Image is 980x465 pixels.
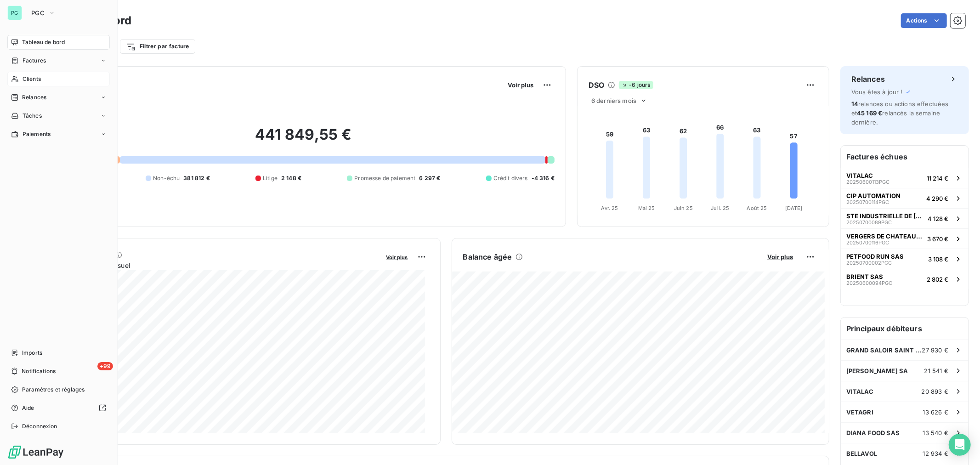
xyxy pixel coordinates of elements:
span: GRAND SALOIR SAINT NICOLAS [846,346,922,354]
span: 20250700116PGC [846,240,889,245]
button: Voir plus [505,81,536,89]
span: 20 893 € [922,388,948,395]
button: CIP AUTOMATION20250700114PGC4 290 € [841,188,969,208]
h6: DSO [589,79,604,91]
span: Paiements [23,130,51,138]
tspan: Juin 25 [674,205,693,211]
span: BRIENT SAS [846,273,883,280]
span: 4 290 € [926,195,948,202]
tspan: Avr. 25 [601,205,618,211]
button: BRIENT SAS20250600094PGC2 802 € [841,269,969,289]
span: Voir plus [386,254,408,261]
span: VITALAC [846,172,873,179]
span: 13 626 € [923,408,948,416]
span: 13 540 € [923,429,948,437]
span: 381 812 € [183,174,210,182]
span: 12 934 € [923,450,948,457]
span: Voir plus [508,81,533,89]
span: Tableau de bord [22,38,65,46]
span: Notifications [22,367,56,375]
button: Voir plus [384,253,411,261]
span: Aide [22,404,34,412]
span: Voir plus [767,253,793,261]
span: 14 [851,100,858,108]
span: 4 128 € [928,215,948,222]
span: Clients [23,75,41,83]
h6: Balance âgée [463,251,512,262]
span: 6 derniers mois [591,97,636,104]
span: Paramètres et réglages [22,386,85,394]
button: Filtrer par facture [120,39,195,54]
span: Non-échu [153,174,180,182]
button: PETFOOD RUN SAS20250700002PGC3 108 € [841,249,969,269]
span: PETFOOD RUN SAS [846,253,904,260]
button: VITALAC20250600113PGC11 214 € [841,168,969,188]
span: CIP AUTOMATION [846,192,901,199]
span: 20250700089PGC [846,220,892,225]
tspan: Juil. 25 [711,205,729,211]
span: VITALAC [846,388,873,395]
span: -6 jours [619,81,653,89]
tspan: Août 25 [747,205,767,211]
h2: 441 849,55 € [52,125,555,153]
span: [PERSON_NAME] SA [846,367,908,374]
span: Déconnexion [22,422,57,431]
span: 20250600113PGC [846,179,889,185]
tspan: Mai 25 [638,205,655,211]
h6: Factures échues [841,146,969,168]
span: Tâches [23,112,42,120]
h6: Principaux débiteurs [841,318,969,340]
span: Factures [23,57,46,65]
span: +99 [97,362,113,370]
span: 20250700114PGC [846,199,889,205]
tspan: [DATE] [785,205,803,211]
button: Voir plus [765,253,796,261]
span: -4 316 € [532,174,555,182]
span: DIANA FOOD SAS [846,429,900,437]
span: STE INDUSTRIELLE DE [GEOGRAPHIC_DATA] [846,212,924,220]
span: 20250700002PGC [846,260,892,266]
span: Crédit divers [493,174,528,182]
button: VERGERS DE CHATEAUBOURG SAS20250700116PGC3 670 € [841,228,969,249]
span: Chiffre d'affaires mensuel [52,261,380,270]
span: 11 214 € [927,175,948,182]
img: Logo LeanPay [7,445,64,459]
span: Promesse de paiement [354,174,415,182]
button: STE INDUSTRIELLE DE [GEOGRAPHIC_DATA]20250700089PGC4 128 € [841,208,969,228]
span: 2 148 € [281,174,301,182]
span: BELLAVOL [846,450,877,457]
span: Relances [22,93,46,102]
div: Open Intercom Messenger [949,434,971,456]
span: relances ou actions effectuées et relancés la semaine dernière. [851,100,949,126]
span: 21 541 € [924,367,948,374]
span: 45 169 € [857,109,882,117]
span: 2 802 € [927,276,948,283]
span: 27 930 € [922,346,948,354]
span: 20250600094PGC [846,280,892,286]
button: Actions [901,13,947,28]
a: Aide [7,401,110,415]
span: VETAGRI [846,408,873,416]
span: 6 297 € [419,174,440,182]
span: PGC [31,9,45,17]
span: Imports [22,349,42,357]
div: PG [7,6,22,20]
span: 3 108 € [928,255,948,263]
span: VERGERS DE CHATEAUBOURG SAS [846,232,923,240]
h6: Relances [851,74,885,85]
span: Vous êtes à jour ! [851,88,903,96]
span: 3 670 € [927,235,948,243]
span: Litige [263,174,278,182]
